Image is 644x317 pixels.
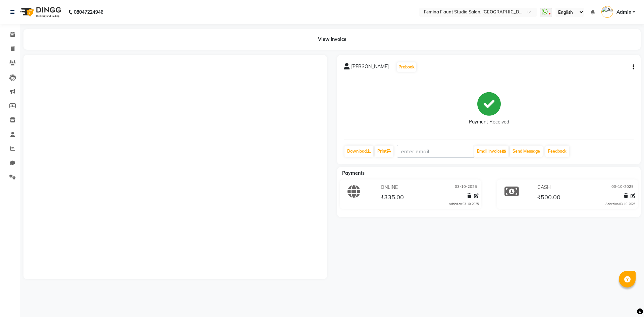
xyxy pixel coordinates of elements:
[17,3,63,21] img: logo
[616,9,631,16] span: Admin
[23,29,641,50] div: View Invoice
[380,193,404,203] span: ₹335.00
[469,118,509,125] div: Payment Received
[375,146,393,157] a: Print
[381,184,398,191] span: ONLINE
[351,63,389,72] span: [PERSON_NAME]
[537,193,560,203] span: ₹500.00
[397,62,416,72] button: Prebook
[545,146,569,157] a: Feedback
[344,146,373,157] a: Download
[449,202,479,206] div: Added on 03-10-2025
[342,170,365,176] span: Payments
[474,146,508,157] button: Email Invoice
[510,146,543,157] button: Send Message
[601,6,613,18] img: Admin
[74,3,103,21] b: 08047224946
[605,202,635,206] div: Added on 03-10-2025
[397,145,474,158] input: enter email
[616,290,637,310] iframe: chat widget
[537,184,551,191] span: CASH
[455,184,477,191] span: 03-10-2025
[611,184,634,191] span: 03-10-2025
